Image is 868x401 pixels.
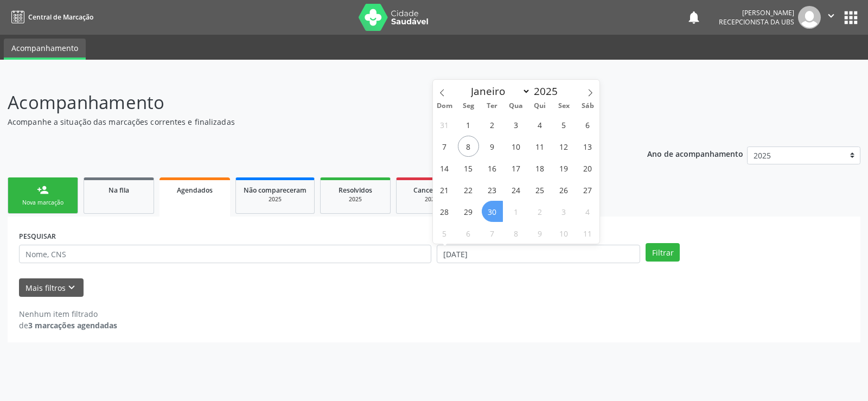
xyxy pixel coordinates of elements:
span: Setembro 5, 2025 [553,114,575,135]
span: Setembro 19, 2025 [553,157,575,179]
span: Setembro 11, 2025 [529,136,551,157]
input: Year [531,84,566,98]
span: Outubro 11, 2025 [577,222,598,244]
button: Filtrar [646,243,680,262]
label: PESQUISAR [19,228,56,245]
span: Setembro 22, 2025 [458,179,479,200]
select: Month [466,84,531,99]
div: 2025 [404,195,458,203]
strong: 3 marcações agendadas [28,320,117,330]
span: Setembro 20, 2025 [577,157,598,179]
span: Setembro 21, 2025 [434,179,455,200]
span: Setembro 3, 2025 [506,114,527,135]
div: 2025 [244,195,307,203]
span: Setembro 10, 2025 [506,136,527,157]
span: Outubro 5, 2025 [434,222,455,244]
span: Setembro 8, 2025 [458,136,479,157]
span: Setembro 12, 2025 [553,136,575,157]
span: Setembro 13, 2025 [577,136,598,157]
span: Setembro 30, 2025 [482,201,503,222]
div: 2025 [328,195,382,203]
span: Na fila [108,186,129,195]
span: Qua [504,103,528,110]
span: Outubro 4, 2025 [577,201,598,222]
span: Setembro 27, 2025 [577,179,598,200]
span: Ter [480,103,504,110]
div: Nova marcação [16,199,70,207]
span: Resolvidos [339,186,372,195]
span: Não compareceram [244,186,307,195]
span: Outubro 8, 2025 [506,222,527,244]
span: Setembro 15, 2025 [458,157,479,179]
a: Central de Marcação [8,8,93,26]
p: Acompanhamento [8,89,604,116]
span: Outubro 10, 2025 [553,222,575,244]
span: Outubro 9, 2025 [529,222,551,244]
div: [PERSON_NAME] [719,8,794,17]
span: Cancelados [413,186,450,195]
span: Outubro 3, 2025 [553,201,575,222]
p: Acompanhe a situação das marcações correntes e finalizadas [8,116,604,128]
span: Setembro 18, 2025 [529,157,551,179]
input: Selecione um intervalo [437,245,640,263]
button: notifications [686,10,701,25]
p: Ano de acompanhamento [647,147,743,160]
span: Setembro 4, 2025 [529,114,551,135]
span: Qui [528,103,552,110]
button: apps [841,8,860,27]
div: person_add [37,184,49,196]
div: Nenhum item filtrado [19,308,117,320]
i: keyboard_arrow_down [66,282,78,294]
span: Agosto 31, 2025 [434,114,455,135]
span: Central de Marcação [28,12,93,22]
span: Sex [552,103,576,110]
span: Setembro 1, 2025 [458,114,479,135]
a: Acompanhamento [4,39,86,60]
span: Seg [456,103,480,110]
span: Setembro 14, 2025 [434,157,455,179]
span: Setembro 9, 2025 [482,136,503,157]
span: Setembro 6, 2025 [577,114,598,135]
span: Setembro 26, 2025 [553,179,575,200]
span: Setembro 17, 2025 [506,157,527,179]
span: Outubro 2, 2025 [529,201,551,222]
span: Sáb [576,103,599,110]
span: Setembro 28, 2025 [434,201,455,222]
button:  [821,6,841,29]
span: Setembro 24, 2025 [506,179,527,200]
button: Mais filtroskeyboard_arrow_down [19,278,84,297]
span: Outubro 1, 2025 [506,201,527,222]
span: Setembro 7, 2025 [434,136,455,157]
span: Setembro 29, 2025 [458,201,479,222]
div: de [19,320,117,331]
input: Nome, CNS [19,245,431,263]
span: Setembro 23, 2025 [482,179,503,200]
span: Recepcionista da UBS [719,17,794,27]
span: Setembro 16, 2025 [482,157,503,179]
span: Setembro 2, 2025 [482,114,503,135]
span: Outubro 6, 2025 [458,222,479,244]
span: Dom [433,103,457,110]
span: Agendados [177,186,213,195]
span: Setembro 25, 2025 [529,179,551,200]
img: img [798,6,821,29]
i:  [825,10,837,22]
span: Outubro 7, 2025 [482,222,503,244]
